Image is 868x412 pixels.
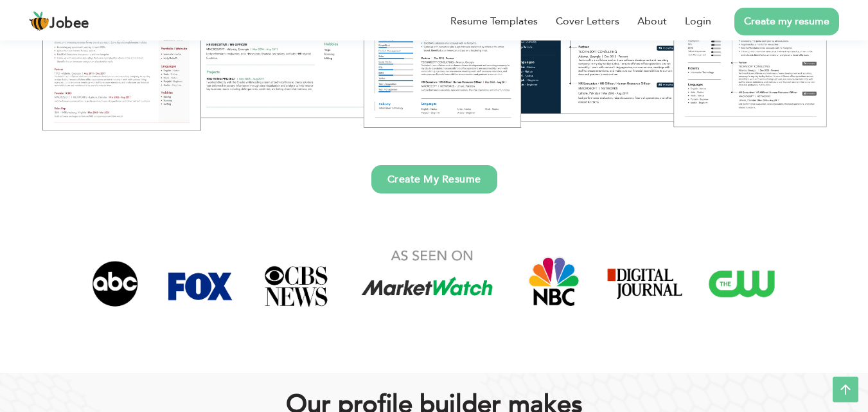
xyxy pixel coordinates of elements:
a: Create My Resume [371,165,497,193]
a: Create my resume [734,8,839,35]
a: Jobee [29,11,89,31]
a: About [637,13,667,29]
a: Login [685,13,711,29]
span: Jobee [49,17,89,31]
a: Cover Letters [556,13,619,29]
a: Resume Templates [450,13,538,29]
img: jobee.io [29,11,49,31]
